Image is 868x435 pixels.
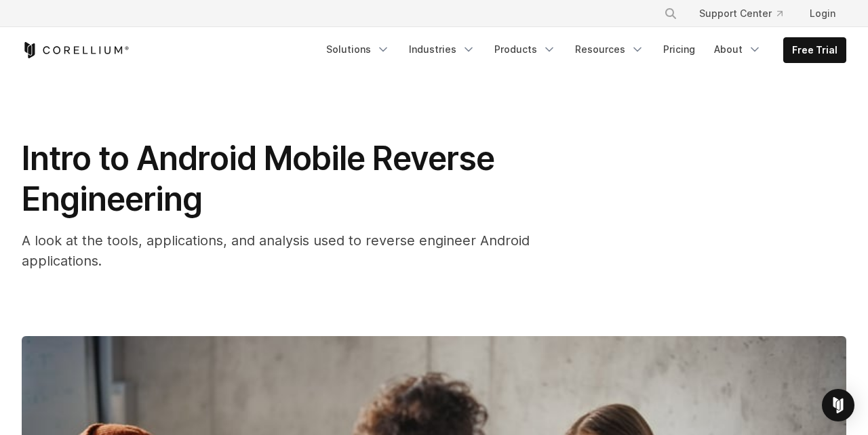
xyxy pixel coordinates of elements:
span: Intro to Android Mobile Reverse Engineering [22,138,494,219]
a: Login [799,1,846,26]
a: About [706,37,770,62]
a: Support Center [688,1,793,26]
a: Pricing [655,37,703,62]
div: Navigation Menu [318,37,846,63]
span: A look at the tools, applications, and analysis used to reverse engineer Android applications. [22,232,530,269]
a: Corellium Home [22,42,130,58]
div: Open Intercom Messenger [822,389,854,421]
a: Free Trial [784,38,846,62]
a: Resources [567,37,652,62]
button: Search [658,1,683,26]
a: Products [486,37,564,62]
a: Solutions [318,37,398,62]
div: Navigation Menu [648,1,846,26]
a: Industries [401,37,484,62]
